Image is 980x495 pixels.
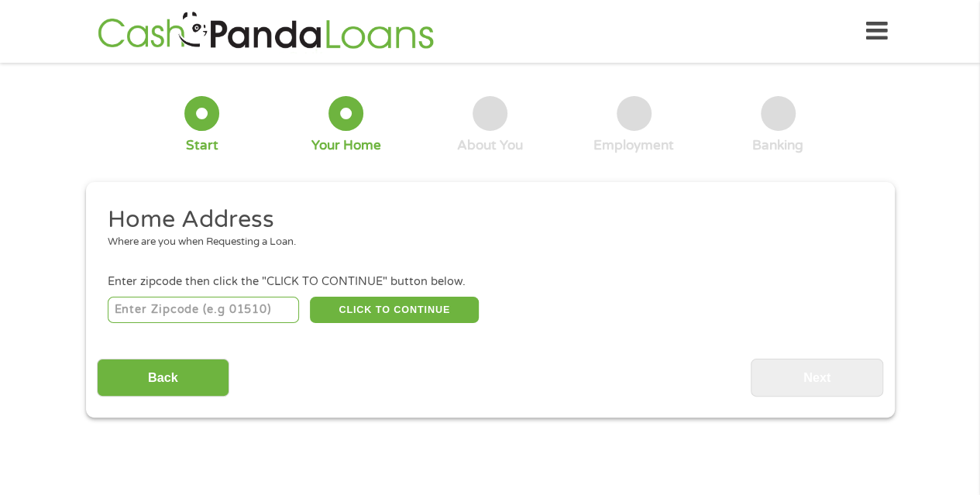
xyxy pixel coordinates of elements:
button: CLICK TO CONTINUE [310,297,479,323]
h2: Home Address [108,205,861,235]
div: Banking [752,137,803,154]
div: Start [186,137,218,154]
input: Next [751,359,883,397]
input: Back [97,359,229,397]
div: About You [457,137,523,154]
img: GetLoanNow Logo [93,9,438,53]
div: Enter zipcode then click the "CLICK TO CONTINUE" button below. [108,273,872,290]
input: Enter Zipcode (e.g 01510) [108,297,299,323]
div: Employment [593,137,674,154]
div: Where are you when Requesting a Loan. [108,235,861,250]
div: Your Home [311,137,381,154]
